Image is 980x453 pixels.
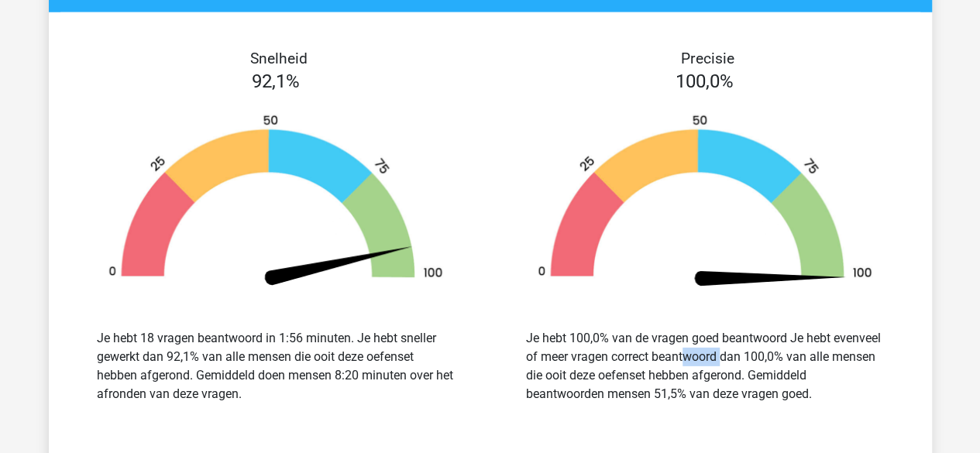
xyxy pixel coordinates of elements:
img: 92.b67bcff77f7f.png [84,114,467,291]
h4: Precisie [508,50,908,67]
img: 100.e401f7237728.png [514,114,896,291]
span: 100,0% [676,70,734,92]
span: 92,1% [252,70,300,92]
div: Je hebt 100,0% van de vragen goed beantwoord Je hebt evenveel of meer vragen correct beantwoord d... [526,329,884,403]
div: Je hebt 18 vragen beantwoord in 1:56 minuten. Je hebt sneller gewerkt dan 92,1% van alle mensen d... [97,329,455,403]
h4: Snelheid [79,50,479,67]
